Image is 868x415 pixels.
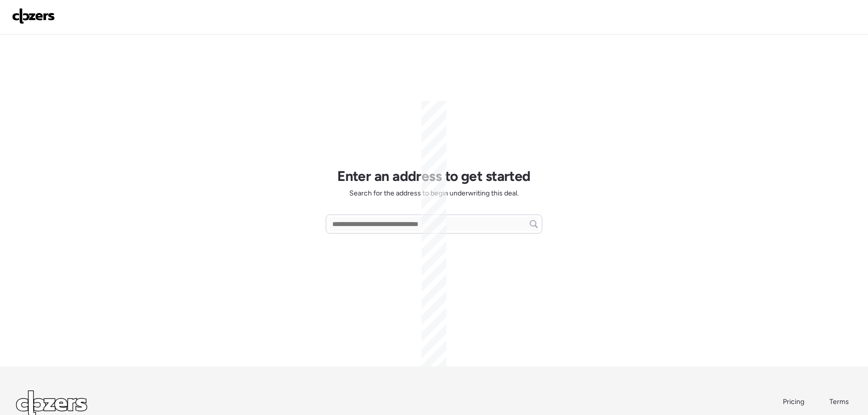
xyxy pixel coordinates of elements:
[337,167,531,184] h1: Enter an address to get started
[349,188,519,198] span: Search for the address to begin underwriting this deal.
[829,397,852,407] a: Terms
[783,397,805,407] a: Pricing
[829,397,849,406] span: Terms
[12,8,55,24] img: Logo
[783,397,804,406] span: Pricing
